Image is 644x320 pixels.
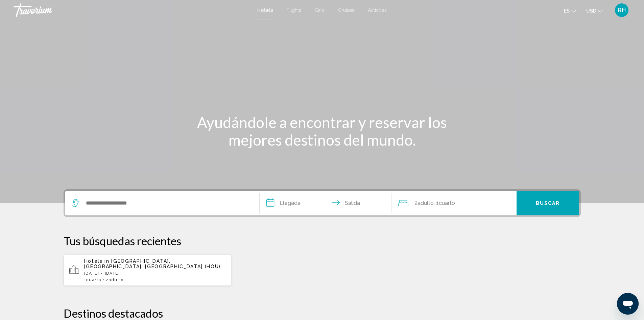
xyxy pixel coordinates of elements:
a: Cars [315,7,325,13]
span: Adulto [418,200,434,206]
a: Flights [287,7,301,13]
h1: Ayudándole a encontrar y reservar los mejores destinos del mundo. [195,113,449,149]
button: Travelers: 2 adults, 0 children [391,191,517,215]
button: Buscar [517,191,579,215]
h2: Destinos destacados [64,306,581,320]
a: Activities [368,7,387,13]
button: Check in and out dates [260,191,391,215]
span: RH [618,7,626,14]
button: Change currency [586,6,603,16]
span: es [564,8,570,14]
span: 1 [84,277,101,282]
span: USD [586,8,596,14]
span: 2 [414,198,434,208]
span: Cuarto [86,277,101,282]
span: Hotels in [84,258,110,264]
button: Hotels in [GEOGRAPHIC_DATA], [GEOGRAPHIC_DATA], [GEOGRAPHIC_DATA] (HOU)[DATE] - [DATE]1Cuarto2Adulto [64,254,232,286]
button: Change language [564,6,576,16]
span: 2 [106,277,124,282]
a: Cruises [338,7,354,13]
p: Tus búsquedas recientes [64,234,581,248]
a: Travorium [14,3,251,17]
span: Cuarto [439,200,455,206]
iframe: Button to launch messaging window [617,293,639,315]
span: [GEOGRAPHIC_DATA], [GEOGRAPHIC_DATA], [GEOGRAPHIC_DATA] (HOU) [84,258,221,269]
span: Adulto [109,277,124,282]
div: Search widget [65,191,579,215]
a: Hotels [257,7,273,13]
span: , 1 [434,198,455,208]
p: [DATE] - [DATE] [84,271,226,276]
span: Buscar [535,201,560,206]
button: User Menu [613,3,630,17]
